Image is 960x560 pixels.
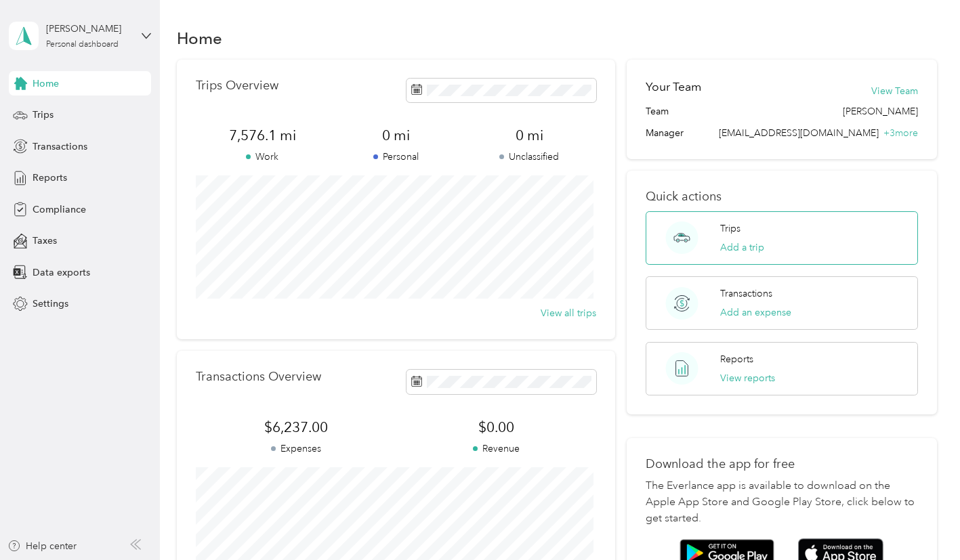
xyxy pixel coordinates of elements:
[396,418,596,437] span: $0.00
[646,478,917,527] p: The Everlance app is available to download on the Apple App Store and Google Play Store, click be...
[883,127,918,139] span: + 3 more
[33,202,86,217] span: Compliance
[720,371,775,385] button: View reports
[196,441,396,456] p: Expenses
[396,441,596,456] p: Revenue
[720,352,753,366] p: Reports
[196,418,396,437] span: $6,237.00
[46,22,131,36] div: [PERSON_NAME]
[196,79,278,93] p: Trips Overview
[196,150,329,164] p: Work
[646,79,701,95] h2: Your Team
[871,84,918,98] button: View Team
[196,370,321,384] p: Transactions Overview
[646,190,917,204] p: Quick actions
[33,77,59,91] span: Home
[719,127,879,139] span: [EMAIL_ADDRESS][DOMAIN_NAME]
[720,305,791,320] button: Add an expense
[720,286,772,301] p: Transactions
[463,150,596,164] p: Unclassified
[541,306,596,320] button: View all trips
[33,139,87,154] span: Transactions
[196,126,329,145] span: 7,576.1 mi
[884,484,960,560] iframe: Everlance-gr Chat Button Frame
[33,171,67,185] span: Reports
[46,41,119,49] div: Personal dashboard
[7,539,77,553] button: Help center
[646,104,669,119] span: Team
[463,126,596,145] span: 0 mi
[329,150,463,164] p: Personal
[720,240,764,255] button: Add a trip
[33,108,54,122] span: Trips
[177,31,222,45] h1: Home
[646,457,917,471] p: Download the app for free
[843,104,918,119] span: [PERSON_NAME]
[33,234,57,248] span: Taxes
[33,297,68,311] span: Settings
[646,126,684,140] span: Manager
[33,265,90,280] span: Data exports
[720,221,740,236] p: Trips
[329,126,463,145] span: 0 mi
